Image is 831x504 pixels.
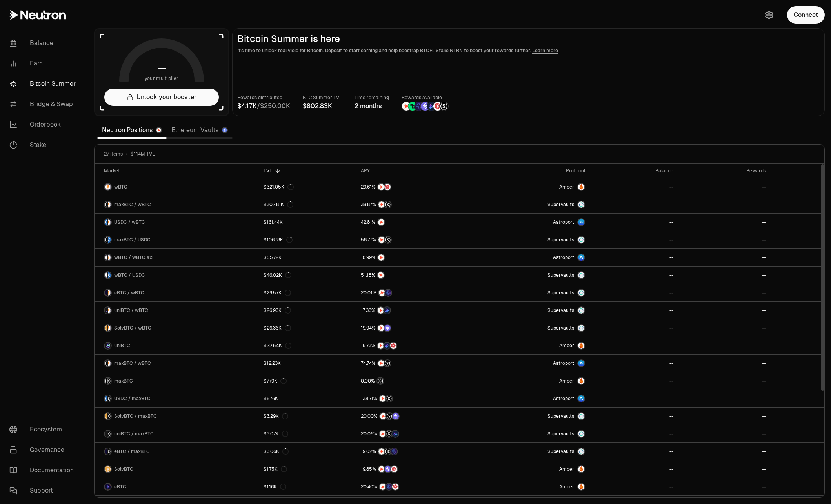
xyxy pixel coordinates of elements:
a: eBTC LogoeBTC [95,478,259,495]
a: -- [678,460,770,478]
button: NTRNStructured PointsEtherFi Points [361,448,470,455]
span: eBTC / wBTC [114,290,144,296]
img: Structured Points [385,237,391,243]
a: NTRNEtherFi Points [356,284,475,301]
img: Neutron Logo [156,128,161,132]
span: wBTC [114,184,127,190]
a: NTRN [356,214,475,231]
div: $321.05K [264,184,294,190]
a: SupervaultsSupervaults [474,196,589,213]
a: SupervaultsSupervaults [474,408,589,425]
img: Structured Points [384,360,391,366]
img: NTRN [378,325,384,331]
img: Structured Points [386,413,393,419]
span: Supervaults [547,237,574,243]
div: $46.02K [264,272,291,278]
a: $12.23K [259,355,356,372]
a: -- [678,302,770,319]
a: NTRNSolv PointsMars Fragments [356,460,475,478]
a: Astroport [474,355,589,372]
img: maxBTC Logo [105,237,107,243]
a: $46.02K [259,267,356,284]
img: Bedrock Diamonds [392,431,398,437]
span: Supervaults [547,272,574,278]
a: -- [678,231,770,248]
a: -- [590,390,678,407]
a: -- [678,214,770,231]
img: NTRN [378,237,385,243]
a: SupervaultsSupervaults [474,284,589,301]
button: NTRNBedrock Diamonds [361,306,470,314]
a: Neutron Positions [97,122,167,138]
a: maxBTC LogowBTC LogomaxBTC / wBTC [95,355,259,372]
p: Time remaining [355,94,389,102]
a: SolvBTC LogoSolvBTC [95,460,259,478]
a: Astroport [474,249,589,266]
a: SupervaultsSupervaults [474,443,589,460]
span: $1.14M TVL [131,151,155,157]
img: maxBTC Logo [105,378,111,384]
a: -- [590,355,678,372]
span: Supervaults [547,413,574,419]
img: NTRN [378,360,384,366]
span: SolvBTC [114,466,133,472]
img: wBTC Logo [108,307,111,314]
img: NTRN [378,307,384,314]
button: NTRNEtherFi Points [361,289,470,297]
img: Structured Points [385,201,391,208]
img: maxBTC Logo [108,413,111,419]
a: -- [678,408,770,425]
span: wBTC / USDC [114,272,145,278]
span: maxBTC / wBTC [114,201,151,208]
a: $7.79K [259,372,356,390]
button: NTRNStructured PointsSolv Points [361,412,470,420]
img: Structured Points [386,395,392,402]
a: -- [590,284,678,301]
a: $106.78K [259,231,356,248]
img: uniBTC Logo [105,343,111,349]
a: Orderbook [3,114,85,135]
a: $321.05K [259,178,356,196]
img: EtherFi Points [386,484,392,490]
a: NTRNSolv Points [356,319,475,337]
a: Stake [3,135,85,155]
a: NTRNStructured Points [356,196,475,213]
span: Supervaults [547,290,574,296]
span: Amber [559,343,574,349]
a: NTRNEtherFi PointsMars Fragments [356,478,475,495]
div: $161.44K [264,219,283,225]
a: -- [590,214,678,231]
span: SolvBTC / wBTC [114,325,151,331]
img: SolvBTC Logo [105,413,107,419]
a: Astroport [474,390,589,407]
a: Balance [3,33,85,53]
a: $55.72K [259,249,356,266]
a: SupervaultsSupervaults [474,302,589,319]
a: $302.81K [259,196,356,213]
img: maxBTC Logo [105,201,107,208]
img: maxBTC Logo [105,360,107,366]
img: Supervaults [578,448,584,455]
img: Supervaults [578,431,584,437]
a: $3.29K [259,408,356,425]
a: wBTC LogowBTC [95,178,259,196]
img: EtherFi Points [415,102,423,111]
a: Structured Points [356,372,475,390]
a: USDC LogowBTC LogoUSDC / wBTC [95,214,259,231]
a: -- [678,196,770,213]
a: SupervaultsSupervaults [474,319,589,337]
img: wBTC Logo [108,219,111,225]
button: NTRN [361,254,470,261]
a: NTRNStructured Points [356,231,475,248]
a: Ethereum Vaults [167,122,233,138]
a: -- [678,267,770,284]
div: $29.57K [264,290,291,296]
h2: Bitcoin Summer is here [237,33,820,44]
div: / [237,102,290,111]
span: Supervaults [547,431,574,437]
img: maxBTC Logo [108,395,111,402]
a: SolvBTC LogomaxBTC LogoSolvBTC / maxBTC [95,408,259,425]
a: -- [678,443,770,460]
img: wBTC Logo [108,325,111,331]
a: NTRNStructured Points [356,355,475,372]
